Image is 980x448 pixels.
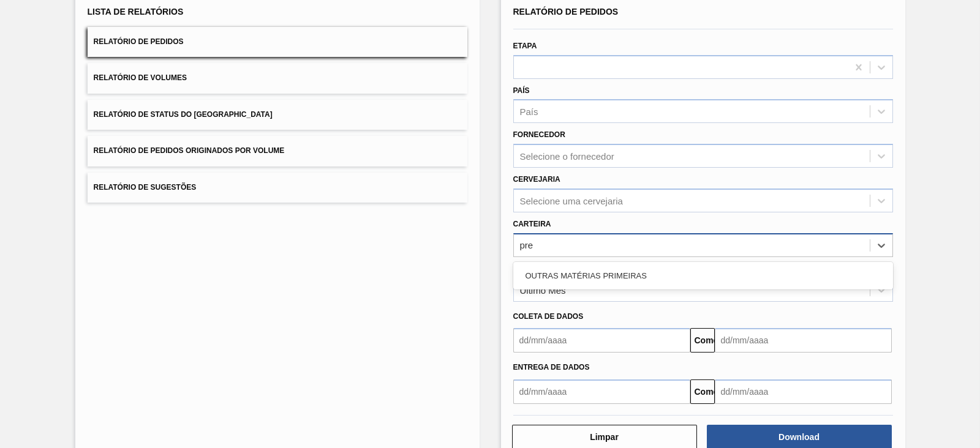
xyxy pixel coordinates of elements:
font: Etapa [513,42,537,50]
button: Relatório de Volumes [88,63,467,93]
font: Coleta de dados [513,312,584,321]
font: Selecione o fornecedor [520,151,614,162]
font: Lista de Relatórios [88,7,184,17]
font: Cervejaria [513,175,560,184]
button: Comeu [690,328,715,353]
font: País [520,106,538,117]
font: Relatório de Sugestões [94,183,197,192]
button: Relatório de Sugestões [88,173,467,203]
font: Relatório de Pedidos [94,37,184,46]
font: Fornecedor [513,130,565,139]
font: Relatório de Volumes [94,74,187,83]
font: Download [778,432,820,442]
font: Carteira [513,220,551,228]
font: OUTRAS MATÉRIAS PRIMEIRAS [526,271,647,280]
font: Relatório de Status do [GEOGRAPHIC_DATA] [94,110,273,119]
font: Selecione uma cervejaria [520,195,623,206]
input: dd/mm/aaaa [715,379,892,404]
button: Relatório de Pedidos Originados por Volume [88,136,467,166]
font: Entrega de dados [513,363,590,371]
button: Relatório de Status do [GEOGRAPHIC_DATA] [88,100,467,130]
button: Comeu [690,379,715,404]
font: País [513,86,530,95]
input: dd/mm/aaaa [513,328,690,353]
font: Último Mês [520,285,566,295]
input: dd/mm/aaaa [513,379,690,404]
font: Comeu [695,335,723,345]
input: dd/mm/aaaa [715,328,892,353]
font: Relatório de Pedidos Originados por Volume [94,147,285,155]
button: Relatório de Pedidos [88,27,467,57]
font: Comeu [695,387,723,397]
font: Relatório de Pedidos [513,7,619,17]
font: Limpar [590,432,619,442]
